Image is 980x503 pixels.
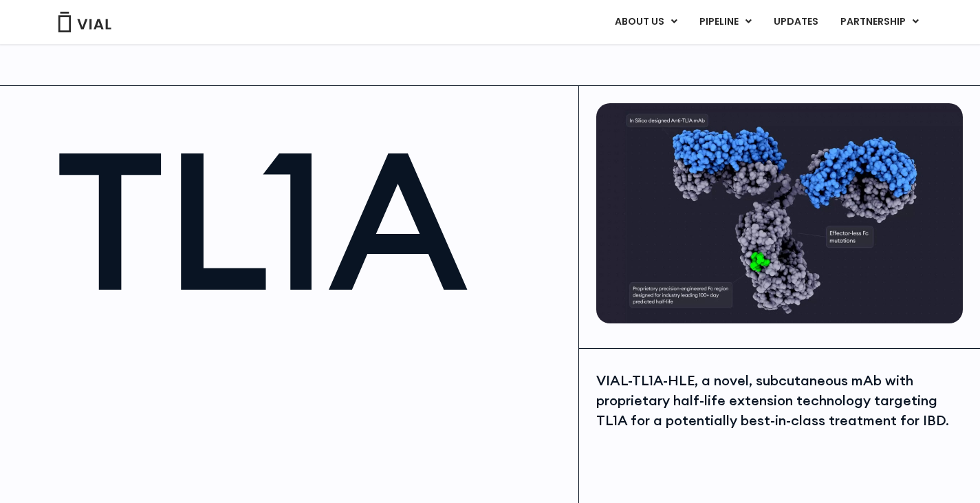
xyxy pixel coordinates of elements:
[604,10,688,34] a: ABOUT USMenu Toggle
[57,12,112,32] img: Vial Logo
[56,124,565,316] h1: TL1A
[596,103,963,324] img: TL1A antibody diagram.
[596,371,963,430] div: VIAL-TL1A-HLE, a novel, subcutaneous mAb with proprietary half-life extension technology targetin...
[829,10,930,34] a: PARTNERSHIPMenu Toggle
[688,10,762,34] a: PIPELINEMenu Toggle
[763,10,829,34] a: UPDATES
